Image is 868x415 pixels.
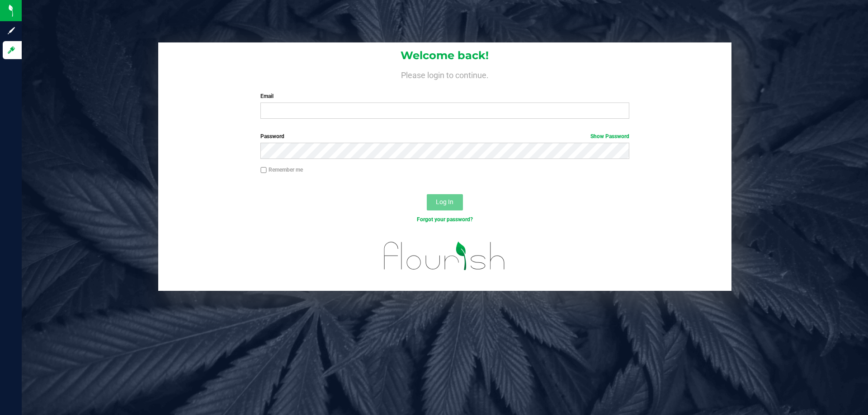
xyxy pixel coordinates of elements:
[373,233,516,279] img: flourish_logo.svg
[158,50,731,61] h1: Welcome back!
[427,194,463,210] button: Log In
[260,92,629,100] label: Email
[260,167,267,173] input: Remember me
[7,26,16,35] inline-svg: Sign up
[417,216,473,223] a: Forgot your password?
[158,69,731,79] h4: Please login to continue.
[260,166,303,174] label: Remember me
[590,133,629,140] a: Show Password
[7,46,16,55] inline-svg: Log in
[260,133,284,140] span: Password
[436,198,453,205] span: Log In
